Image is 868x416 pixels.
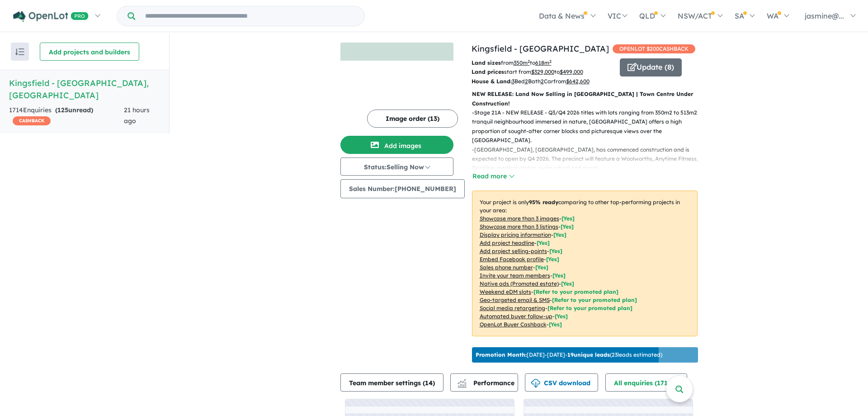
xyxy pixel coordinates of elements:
[552,272,566,279] span: [ Yes ]
[480,296,550,303] u: Geo-targeted email & SMS
[549,248,562,254] span: [ Yes ]
[340,179,465,198] button: Sales Number:[PHONE_NUMBER]
[555,313,568,320] span: [Yes]
[472,171,514,182] button: Read more
[472,58,613,67] p: from
[458,382,467,388] img: bar-chart.svg
[340,158,453,176] button: Status:Selling Now
[480,313,552,320] u: Automated buyer follow-up
[566,78,590,85] u: $ 642,600
[13,116,51,125] span: CASHBACK
[40,43,139,61] button: Add projects and builders
[57,106,68,114] span: 125
[554,68,583,75] span: to
[9,105,124,127] div: 1714 Enquir ies
[541,78,544,85] u: 2
[13,11,89,22] img: Openlot PRO Logo White
[561,215,575,222] span: [ Yes ]
[472,67,613,77] p: start from
[367,110,458,128] button: Image order (13)
[480,248,547,254] u: Add project selling-points
[535,264,548,271] span: [ Yes ]
[472,43,609,54] a: Kingsfield - [GEOGRAPHIC_DATA]
[549,321,562,328] span: [Yes]
[480,321,547,328] u: OpenLot Buyer Cashback
[525,78,528,85] u: 2
[480,231,551,238] u: Display pricing information
[458,379,466,384] img: line-chart.svg
[480,288,531,295] u: Weekend eDM slots
[137,6,363,26] input: Try estate name, suburb, builder or developer
[552,296,637,303] span: [Refer to your promoted plan]
[560,68,583,75] u: $ 499,000
[553,231,566,238] span: [ Yes ]
[472,191,698,336] p: Your project is only comparing to other top-performing projects in your area: - - - - - - - - - -...
[525,373,598,392] button: CSV download
[480,256,544,263] u: Embed Facebook profile
[561,223,574,230] span: [ Yes ]
[480,223,558,230] u: Showcase more than 3 listings
[537,239,550,246] span: [ Yes ]
[472,145,705,173] p: - [GEOGRAPHIC_DATA], [GEOGRAPHIC_DATA], has commenced construction and is expected to open by Q4 ...
[528,59,530,64] sup: 2
[459,379,514,387] span: Performance
[340,373,443,392] button: Team member settings (14)
[472,59,501,66] b: Land sizes
[529,199,558,206] b: 95 % ready
[480,215,559,222] u: Showcase more than 3 images
[340,136,453,154] button: Add images
[531,379,540,388] img: download icon
[547,305,632,311] span: [Refer to your promoted plan]
[472,78,512,85] b: House & Land:
[476,351,527,358] b: Promotion Month:
[9,77,160,101] h5: Kingsfield - [GEOGRAPHIC_DATA] , [GEOGRAPHIC_DATA]
[533,288,618,295] span: [Refer to your promoted plan]
[514,59,530,66] u: 350 m
[480,272,550,279] u: Invite your team members
[480,280,559,287] u: Native ads (Promoted estate)
[549,59,552,64] sup: 2
[535,59,552,66] u: 618 m
[472,108,705,145] p: - Stage 21A - NEW RELEASE - Q3/Q4 2026 titles with lots ranging from 350m2 to 513m2. A tranquil n...
[605,373,687,392] button: All enquiries (1714)
[480,239,534,246] u: Add project headline
[124,106,150,125] span: 21 hours ago
[530,59,552,66] span: to
[805,11,844,20] span: jasmine@...
[472,68,504,75] b: Land prices
[480,305,545,311] u: Social media retargeting
[613,44,695,53] span: OPENLOT $ 200 CASHBACK
[546,256,559,263] span: [ Yes ]
[55,106,93,114] strong: ( unread)
[620,58,682,77] button: Update (8)
[567,351,610,358] b: 19 unique leads
[561,280,574,287] span: [Yes]
[531,68,554,75] u: $ 329,000
[425,379,433,387] span: 14
[476,351,662,359] p: [DATE] - [DATE] - ( 23 leads estimated)
[480,264,533,271] u: Sales phone number
[450,373,518,392] button: Performance
[472,77,613,86] p: Bed Bath Car from
[472,90,698,108] p: NEW RELEASE: Land Now Selling in [GEOGRAPHIC_DATA] | Town Centre Under Construction!
[15,48,24,55] img: sort.svg
[512,78,514,85] u: 3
